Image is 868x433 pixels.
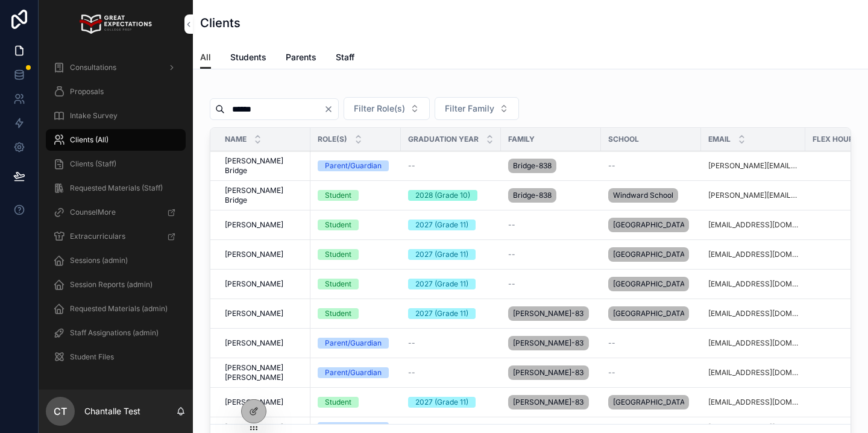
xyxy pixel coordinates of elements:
[70,183,163,193] span: Requested Materials (Staff)
[508,250,515,259] span: --
[70,207,116,217] span: CounselMore
[508,279,515,289] span: --
[318,279,394,289] a: Student
[225,186,303,205] span: [PERSON_NAME] Bridge
[225,309,283,318] span: [PERSON_NAME]
[225,156,303,175] a: [PERSON_NAME] Bridge
[225,220,303,230] a: [PERSON_NAME]
[408,338,415,348] span: --
[46,298,186,320] a: Requested Materials (admin)
[70,256,128,265] span: Sessions (admin)
[608,245,694,264] a: [GEOGRAPHIC_DATA]
[46,177,186,199] a: Requested Materials (Staff)
[608,338,694,348] a: --
[84,405,140,417] p: Chantalle Test
[415,308,468,319] div: 2027 (Grade 11)
[54,404,67,419] span: CT
[608,274,694,294] a: [GEOGRAPHIC_DATA]
[415,397,468,408] div: 2027 (Grade 11)
[608,393,694,412] a: [GEOGRAPHIC_DATA]
[46,346,186,368] a: Student Files
[318,367,394,378] a: Parent/Guardian
[408,368,494,378] a: --
[708,250,798,259] a: [EMAIL_ADDRESS][DOMAIN_NAME]
[508,186,594,205] a: Bridge-838
[613,397,684,407] span: [GEOGRAPHIC_DATA]
[513,161,552,171] span: Bridge-838
[80,14,151,34] img: App logo
[708,220,798,230] a: [EMAIL_ADDRESS][DOMAIN_NAME]
[408,249,494,260] a: 2027 (Grade 11)
[508,363,594,382] a: [PERSON_NAME]-836
[70,328,159,338] span: Staff Assignations (admin)
[513,309,584,318] span: [PERSON_NAME]-837
[508,423,594,432] a: --
[508,220,515,230] span: --
[46,81,186,103] a: Proposals
[325,279,351,289] div: Student
[708,309,798,318] a: [EMAIL_ADDRESS][DOMAIN_NAME]
[508,423,515,432] span: --
[608,423,694,432] a: --
[708,423,798,432] a: [EMAIL_ADDRESS][DOMAIN_NAME]
[325,249,351,260] div: Student
[708,191,798,200] a: [PERSON_NAME][EMAIL_ADDRESS][DOMAIN_NAME]
[508,279,594,289] a: --
[408,190,494,201] a: 2028 (Grade 10)
[325,367,382,378] div: Parent/Guardian
[70,232,125,241] span: Extracurriculars
[70,159,116,169] span: Clients (Staff)
[408,338,494,348] a: --
[608,338,615,348] span: --
[225,338,283,348] span: [PERSON_NAME]
[225,363,303,382] a: [PERSON_NAME] [PERSON_NAME]
[708,279,798,289] a: [EMAIL_ADDRESS][DOMAIN_NAME]
[608,161,694,171] a: --
[70,87,104,96] span: Proposals
[200,51,211,63] span: All
[225,397,303,407] a: [PERSON_NAME]
[325,190,351,201] div: Student
[354,103,405,115] span: Filter Role(s)
[286,51,316,63] span: Parents
[608,368,615,378] span: --
[286,46,316,71] a: Parents
[508,156,594,175] a: Bridge-838
[46,57,186,78] a: Consultations
[230,46,266,71] a: Students
[408,308,494,319] a: 2027 (Grade 11)
[200,46,211,69] a: All
[225,250,303,259] a: [PERSON_NAME]
[336,46,354,71] a: Staff
[70,352,114,362] span: Student Files
[435,97,519,120] button: Select Button
[708,161,798,171] a: [PERSON_NAME][EMAIL_ADDRESS][DOMAIN_NAME]
[70,135,108,145] span: Clients (All)
[225,309,303,318] a: [PERSON_NAME]
[708,397,798,407] a: [EMAIL_ADDRESS][DOMAIN_NAME]
[408,161,494,171] a: --
[608,215,694,235] a: [GEOGRAPHIC_DATA]
[708,338,798,348] a: [EMAIL_ADDRESS][DOMAIN_NAME]
[324,104,338,114] button: Clear
[508,134,535,144] span: Family
[225,423,283,432] span: [PERSON_NAME]
[325,422,382,433] div: Parent/Guardian
[608,161,615,171] span: --
[46,274,186,296] a: Session Reports (admin)
[46,250,186,271] a: Sessions (admin)
[39,48,193,384] div: scrollable content
[318,160,394,171] a: Parent/Guardian
[46,105,186,127] a: Intake Survey
[708,368,798,378] a: [EMAIL_ADDRESS][DOMAIN_NAME]
[344,97,430,120] button: Select Button
[608,368,694,378] a: --
[613,279,684,289] span: [GEOGRAPHIC_DATA]
[408,220,494,230] a: 2027 (Grade 11)
[225,220,283,230] span: [PERSON_NAME]
[608,304,694,323] a: [GEOGRAPHIC_DATA]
